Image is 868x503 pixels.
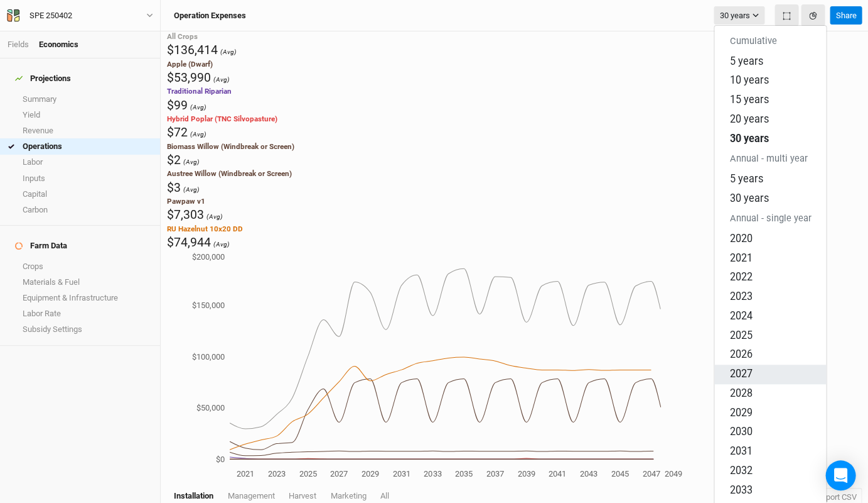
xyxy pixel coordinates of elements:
[729,192,768,204] span: 30 years
[580,469,597,478] tspan: 2043
[192,252,225,262] tspan: $200,000
[167,87,232,96] span: Traditional Riparian
[714,91,826,110] button: 15 years
[167,153,181,167] span: $2
[183,185,200,194] span: (Avg)
[174,11,246,21] h3: Operation Expenses
[714,52,826,71] button: 5 years
[714,71,826,91] button: 10 years
[729,74,768,86] span: 10 years
[729,310,752,322] span: 2024
[6,9,154,23] button: SPE 250402
[213,75,230,84] span: (Avg)
[174,491,213,500] span: installation
[289,491,316,500] span: harvest
[167,142,294,151] span: Biomass Willow (Windbreak or Screen)
[39,39,78,50] div: Economics
[190,130,206,138] span: (Avg)
[167,32,198,41] span: All Crops
[167,125,188,140] span: $72
[714,462,826,481] button: 2032
[424,469,441,478] tspan: 2033
[486,469,504,478] tspan: 2037
[714,442,826,462] button: 2031
[167,98,188,113] span: $99
[729,55,763,67] span: 5 years
[714,248,826,268] button: 2021
[299,469,316,478] tspan: 2025
[15,241,67,251] div: Farm Data
[714,148,826,170] h6: Annual - multi year
[714,403,826,423] button: 2029
[714,129,826,148] button: 30 years
[830,6,862,25] button: Share
[392,469,410,478] tspan: 2031
[167,70,211,85] span: $53,990
[729,406,752,418] span: 2029
[611,469,629,478] tspan: 2045
[517,469,535,478] tspan: 2039
[729,132,768,144] span: 30 years
[213,240,230,248] span: (Avg)
[29,9,72,22] div: SPE 250402
[220,48,237,56] span: (Avg)
[228,491,275,500] span: management
[237,469,254,478] tspan: 2021
[729,290,752,302] span: 2023
[714,480,826,500] button: 2033
[714,287,826,307] button: 2023
[167,197,205,206] span: Pawpaw v1
[729,484,752,495] span: 2033
[167,43,218,57] span: $136,414
[362,469,379,478] tspan: 2029
[714,6,764,25] button: 30 years
[729,329,752,341] span: 2025
[455,469,473,478] tspan: 2035
[714,345,826,365] button: 2026
[729,426,752,438] span: 2030
[190,103,206,111] span: (Avg)
[549,469,566,478] tspan: 2041
[714,384,826,404] button: 2028
[330,469,348,478] tspan: 2027
[664,469,682,478] tspan: 2049
[167,224,243,233] span: RU Hazelnut 10x20 DD
[380,491,389,500] span: All
[714,326,826,345] button: 2025
[167,180,181,195] span: $3
[729,94,768,106] span: 15 years
[196,403,225,412] tspan: $50,000
[729,233,752,245] span: 2020
[729,251,752,263] span: 2021
[714,110,826,130] button: 20 years
[714,229,826,249] button: 2020
[729,387,752,399] span: 2028
[15,74,71,84] div: Projections
[714,268,826,287] button: 2022
[183,158,200,166] span: (Avg)
[714,189,826,208] button: 30 years
[729,271,752,283] span: 2022
[330,491,366,500] span: marketing
[729,445,752,457] span: 2031
[714,31,826,52] h6: Cumulative
[642,469,660,478] tspan: 2047
[167,169,292,178] span: Austree Willow (Windbreak or Screen)
[714,307,826,326] button: 2024
[167,207,204,222] span: $7,303
[8,40,29,49] a: Fields
[268,469,286,478] tspan: 2023
[167,235,211,250] span: $74,944
[714,208,826,229] h6: Annual - single year
[167,114,277,123] span: Hybrid Poplar (TNC Silvopasture)
[825,460,855,490] div: Open Intercom Messenger
[216,455,225,464] tspan: $0
[729,465,752,477] span: 2032
[714,423,826,442] button: 2030
[714,365,826,384] button: 2027
[192,352,225,362] tspan: $100,000
[729,368,752,380] span: 2027
[729,348,752,360] span: 2026
[167,60,213,69] span: Apple (Dwarf)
